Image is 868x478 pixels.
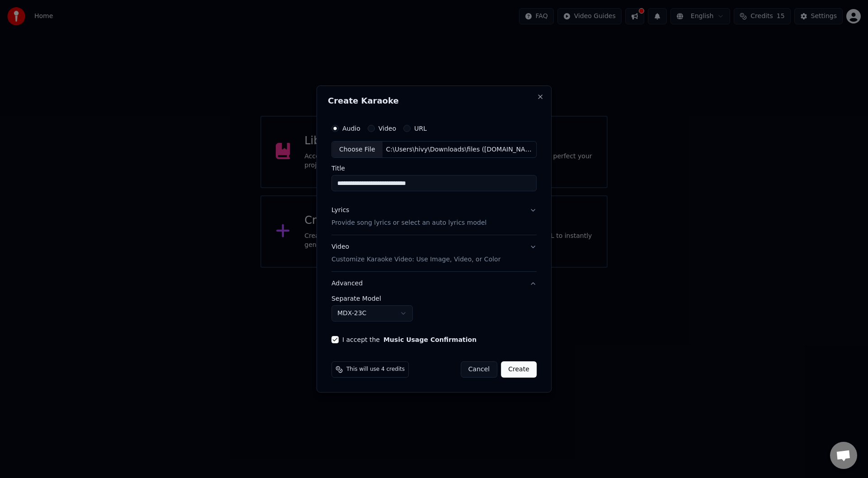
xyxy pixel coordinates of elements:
[331,166,537,172] label: Title
[461,361,497,378] button: Cancel
[331,295,537,329] div: Advanced
[501,361,537,378] button: Create
[346,366,405,373] span: This will use 4 credits
[331,236,537,272] button: VideoCustomize Karaoke Video: Use Image, Video, or Color
[331,219,486,228] p: Provide song lyrics or select an auto lyrics model
[331,199,537,235] button: LyricsProvide song lyrics or select an auto lyrics model
[328,97,540,105] h2: Create Karaoke
[331,206,349,215] div: Lyrics
[332,142,382,158] div: Choose File
[331,272,537,295] button: Advanced
[382,145,536,154] div: C:\Users\hivy\Downloads\files ([DOMAIN_NAME]) (3)\Design sem nome (2).mp3
[342,336,476,343] label: I accept the
[331,243,500,265] div: Video
[331,255,500,264] p: Customize Karaoke Video: Use Image, Video, or Color
[342,125,360,132] label: Audio
[383,336,476,343] button: I accept the
[414,125,427,132] label: URL
[378,125,396,132] label: Video
[331,295,537,302] label: Separate Model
